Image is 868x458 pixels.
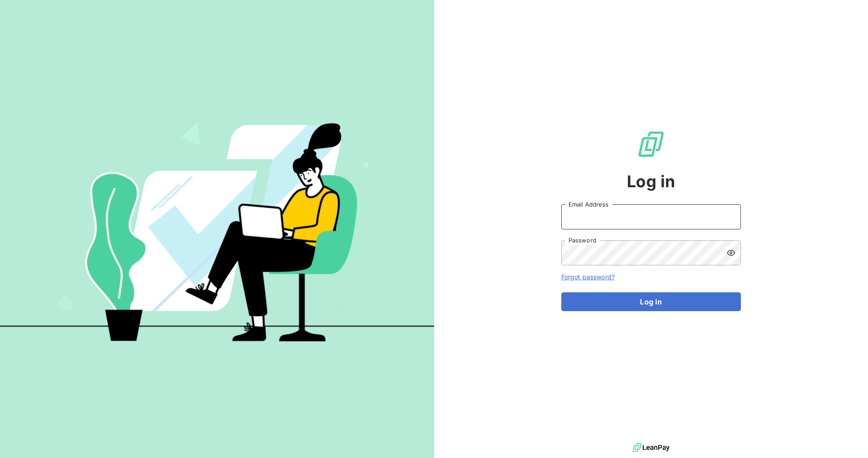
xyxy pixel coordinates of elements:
[561,273,615,281] a: Forgot password?
[637,130,665,159] img: LeanPay Logo
[627,169,675,194] span: Log in
[561,204,741,229] input: placeholder
[633,441,670,454] img: logo
[561,292,741,311] button: Log in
